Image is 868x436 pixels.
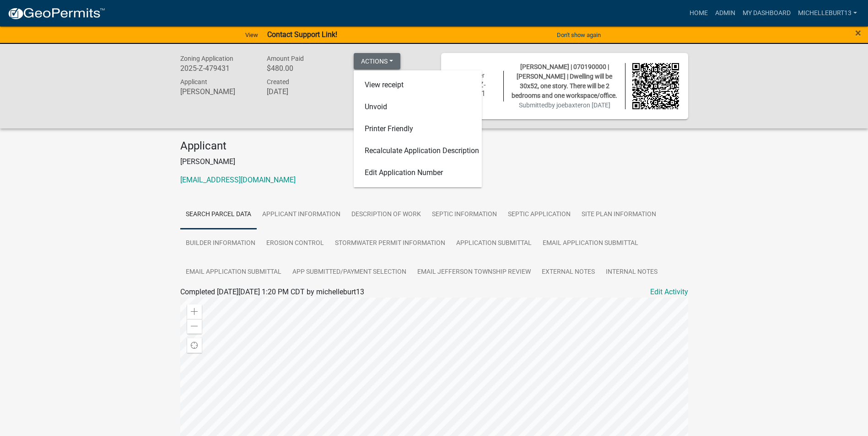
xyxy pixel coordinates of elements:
span: Submitted on [DATE] [519,101,610,109]
div: Zoom in [187,304,202,319]
a: View receipt [354,74,482,96]
a: DESCRIPTION OF WORK [346,200,426,229]
div: Actions [354,70,482,187]
a: Admin [712,5,739,22]
a: BUILDER INFORMATION [180,229,261,258]
span: × [855,27,861,39]
span: by joebaxter [548,101,583,109]
img: QR code [632,63,679,110]
span: [PERSON_NAME] | 070190000 | [PERSON_NAME] | Dwelling will be 30x52, one story. There will be 2 be... [512,63,617,99]
a: Printer Friendly [354,118,482,140]
a: SEPTIC APPLICATION [502,200,576,229]
a: EROSION CONTROL [261,229,329,258]
span: Completed [DATE][DATE] 1:20 PM CDT by michelleburt13 [180,287,364,296]
a: Email JEFFERSON TOWNSHIP REVIEW [412,258,536,287]
a: Search Parcel Data [180,200,257,229]
span: Created [267,78,289,85]
a: Unvoid [354,96,482,118]
a: APPLICATION SUBMITTAL [451,229,537,258]
a: michelleburt13 [794,5,861,22]
a: SITE PLAN INFORMATION [576,200,662,229]
h6: [DATE] [267,87,340,96]
div: Find my location [187,338,202,353]
h6: 2025-Z-479431 [180,64,253,73]
button: Close [855,27,861,38]
a: External Notes [536,258,600,287]
div: Zoom out [187,319,202,334]
a: Recalculate Application Description [354,140,482,162]
a: STORMWATER PERMIT INFORMATION [329,229,451,258]
a: APPLICANT INFORMATION [257,200,346,229]
a: [EMAIL_ADDRESS][DOMAIN_NAME] [180,175,296,184]
a: View [242,27,262,43]
a: Edit Application Number [354,162,482,184]
a: Edit Activity [650,287,688,298]
h6: $480.00 [267,64,340,73]
h6: [PERSON_NAME] [180,87,253,96]
p: [PERSON_NAME] [180,156,688,167]
strong: Contact Support Link! [267,30,337,39]
span: Zoning Application [180,55,233,62]
h4: Applicant [180,139,688,153]
a: APP SUBMITTED/PAYMENT SELECTION [287,258,412,287]
a: Email APPLICATION SUBMITTAL [180,258,287,287]
a: Home [686,5,712,22]
a: SEPTIC INFORMATION [426,200,502,229]
button: Actions [354,53,400,69]
button: Don't show again [553,27,604,43]
a: Internal Notes [600,258,663,287]
a: Email APPLICATION SUBMITTAL [537,229,644,258]
a: My Dashboard [739,5,794,22]
span: Amount Paid [267,55,304,62]
span: Applicant [180,78,207,85]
